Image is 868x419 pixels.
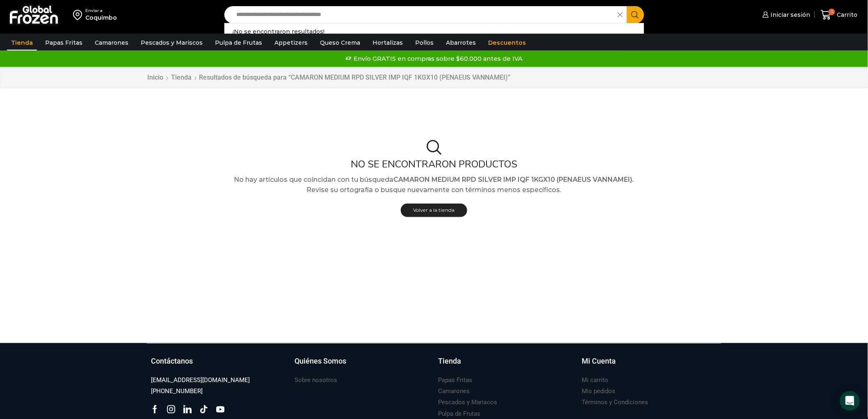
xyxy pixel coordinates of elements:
img: address-field-icon.svg [73,8,85,22]
h3: Pulpa de Frutas [438,410,480,418]
h3: Camarones [438,387,470,396]
a: Appetizers [270,35,312,50]
a: Papas Fritas [438,375,472,386]
a: Tienda [438,356,573,375]
a: Mi Cuenta [582,356,717,375]
a: Tienda [171,73,192,82]
a: Pescados y Mariscos [438,397,497,408]
div: Enviar a [85,8,117,14]
a: Camarones [438,386,470,397]
h3: Sobre nosotros [295,376,337,385]
h3: Papas Fritas [438,376,472,385]
a: Descuentos [484,35,530,50]
h3: Tienda [438,356,461,366]
h3: Contáctanos [151,356,193,366]
a: Términos y Condiciones [582,397,648,408]
a: [EMAIL_ADDRESS][DOMAIN_NAME] [151,375,250,386]
h3: Pescados y Mariscos [438,398,497,407]
div: ¡No se encontraron resultados! [225,27,644,36]
span: Iniciar sesión [769,11,811,19]
a: Inicio [147,73,164,82]
span: Carrito [835,11,858,19]
h3: Quiénes Somos [295,356,346,366]
a: Tienda [7,35,37,50]
a: Pulpa de Frutas [211,35,266,50]
span: 0 [829,9,835,15]
a: 0 Carrito [819,5,860,25]
a: Quiénes Somos [295,356,430,375]
h1: Resultados de búsqueda para “CAMARON MEDIUM RPD SILVER IMP IQF 1KGX10 (PENAEUS VANNAMEI)” [199,73,510,81]
a: Papas Fritas [41,35,87,50]
a: Volver a la tienda [401,204,468,217]
h3: Términos y Condiciones [582,398,648,407]
p: No hay artículos que coincidan con tu búsqueda Revise su ortografía o busque nuevamente con térmi... [141,174,727,195]
a: Contáctanos [151,356,286,375]
nav: Breadcrumb [147,73,510,82]
div: Open Intercom Messenger [840,391,860,411]
h3: Mi carrito [582,376,608,385]
a: Pollos [411,35,438,50]
h3: [PHONE_NUMBER] [151,387,203,396]
a: Iniciar sesión [761,7,811,23]
a: Camarones [91,35,132,50]
a: Hortalizas [368,35,407,50]
a: Pescados y Mariscos [137,35,207,50]
a: Abarrotes [442,35,480,50]
h2: No se encontraron productos [141,158,727,170]
h3: Mi Cuenta [582,356,616,366]
h3: Mis pedidos [582,387,615,396]
a: Queso Crema [316,35,364,50]
div: Coquimbo [85,14,117,22]
a: Mi carrito [582,375,608,386]
a: Sobre nosotros [295,375,337,386]
span: Volver a la tienda [413,207,455,213]
a: Mis pedidos [582,386,615,397]
h3: [EMAIL_ADDRESS][DOMAIN_NAME] [151,376,250,385]
button: Search button [627,6,644,23]
a: [PHONE_NUMBER] [151,386,203,397]
strong: CAMARON MEDIUM RPD SILVER IMP IQF 1KGX10 (PENAEUS VANNAMEI). [394,176,634,183]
